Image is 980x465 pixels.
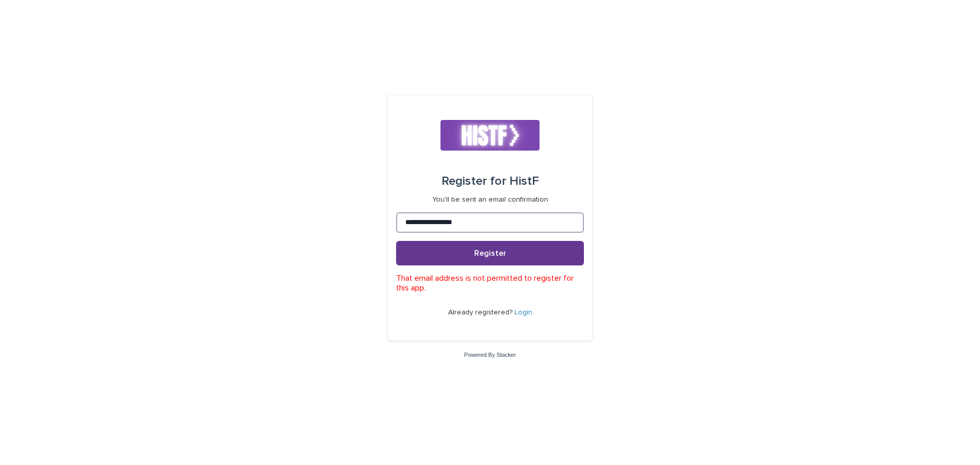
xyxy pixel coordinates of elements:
[442,175,506,187] span: Register for
[396,274,584,293] p: That email address is not permitted to register for this app.
[464,352,516,358] a: Powered By Stacker
[514,309,532,316] a: Login
[432,195,548,204] p: You'll be sent an email confirmation
[474,249,506,257] span: Register
[448,309,514,316] span: Already registered?
[440,120,540,151] img: k2lX6XtKT2uGl0LI8IDL
[396,241,584,265] button: Register
[442,167,539,195] div: HistF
